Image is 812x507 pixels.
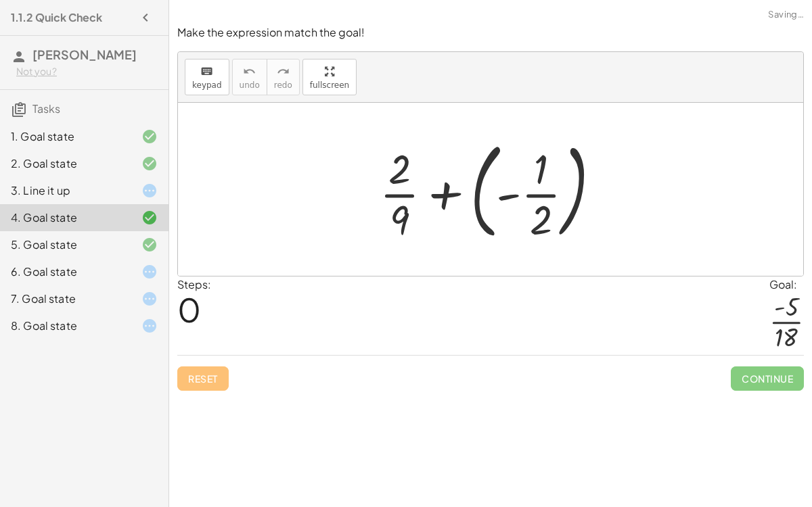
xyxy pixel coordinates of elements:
[177,289,201,330] span: 0
[32,101,60,116] span: Tasks
[11,128,120,145] div: 1. Goal state
[310,80,349,90] span: fullscreen
[243,64,256,80] i: undo
[141,291,158,307] i: Task started.
[11,183,120,199] div: 3. Line it up
[11,264,120,280] div: 6. Goal state
[141,155,158,172] i: Task finished and correct.
[200,64,213,80] i: keyboard
[11,318,120,334] div: 8. Goal state
[185,59,229,95] button: keyboardkeypad
[274,80,292,90] span: redo
[232,59,267,95] button: undoundo
[32,47,137,62] span: [PERSON_NAME]
[768,8,804,22] span: Saving…
[11,210,120,226] div: 4. Goal state
[769,276,804,293] div: Goal:
[11,291,120,307] div: 7. Goal state
[141,264,158,280] i: Task started.
[16,65,158,78] div: Not you?
[11,155,120,172] div: 2. Goal state
[141,237,158,253] i: Task finished and correct.
[11,9,102,26] h4: 1.1.2 Quick Check
[141,318,158,334] i: Task started.
[177,277,211,291] label: Steps:
[240,80,260,90] span: undo
[302,59,357,95] button: fullscreen
[141,210,158,226] i: Task finished and correct.
[177,25,804,41] p: Make the expression match the goal!
[11,237,120,253] div: 5. Goal state
[277,64,290,80] i: redo
[141,128,158,145] i: Task finished and correct.
[192,80,222,90] span: keypad
[267,59,300,95] button: redoredo
[141,183,158,199] i: Task started.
